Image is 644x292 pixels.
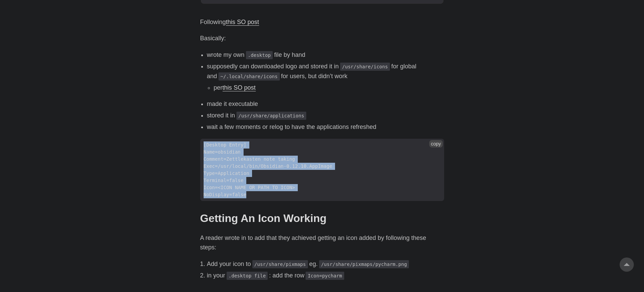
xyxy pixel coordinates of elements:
[236,112,306,120] code: /usr/share/applications
[200,17,444,27] p: Following
[200,149,244,156] span: Name=obsidian
[200,233,444,253] p: A reader wrote in to add that they achieved getting an icon added by following these steps:
[207,62,444,92] li: supposedly can downloaded logo and stored it in for global and for users, but didn’t work
[200,163,336,170] span: Exec=/usr/local/bin/Obsidian-0.12.10.AppImage
[246,51,273,59] code: .desktop
[319,260,409,268] code: /usr/share/pixmaps/pycharm.png
[200,156,298,163] span: Comment=Zettlekasten note taking
[207,271,444,280] li: in your : add the row
[252,260,308,268] code: /usr/share/pixmaps
[207,111,444,120] li: stored it in
[200,191,250,198] span: NoDisplay=false
[200,141,250,149] span: [Desktop Entry]
[620,257,634,272] a: go to top
[200,170,253,177] span: Type=Application
[200,212,444,225] h2: Getting An Icon Working
[223,84,256,91] a: this SO post
[200,184,298,191] span: Icon=<ICON NAME OR PATH TO ICON>
[207,50,444,60] li: wrote my own file by hand
[207,122,444,132] li: wait a few moments or relog to have the applications refreshed
[219,72,280,81] code: ~/.local/share/icons
[214,83,444,93] li: per
[429,140,443,148] button: copy
[306,272,344,280] code: Icon=pycharm
[226,19,259,25] a: this SO post
[207,259,444,269] li: Add your icon to eg.
[207,99,444,109] li: made it executable
[227,272,268,280] code: .desktop file
[340,63,390,71] code: /usr/share/icons
[200,33,444,43] p: Basically:
[200,177,247,184] span: Terminal=false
